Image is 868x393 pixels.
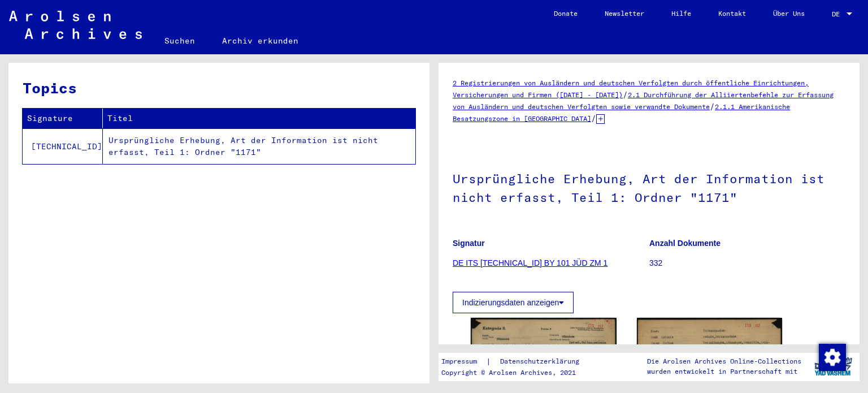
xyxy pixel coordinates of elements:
a: Impressum [441,356,486,368]
p: Die Arolsen Archives Online-Collections [647,356,801,366]
p: Copyright © Arolsen Archives, 2021 [441,368,593,378]
div: | [441,356,593,368]
img: yv_logo.png [812,352,854,381]
td: Ursprüngliche Erhebung, Art der Information ist nicht erfasst, Teil 1: Ordner "1171" [103,128,415,164]
span: DE [832,10,844,18]
a: 2.1 Durchführung der Alliiertenbefehle zur Erfassung von Ausländern und deutschen Verfolgten sowi... [453,90,834,111]
h1: Ursprüngliche Erhebung, Art der Information ist nicht erfasst, Teil 1: Ordner "1171" [453,153,845,221]
button: Indizierungsdaten anzeigen [453,292,574,313]
a: DE ITS [TECHNICAL_ID] BY 101 JÜD ZM 1 [453,258,607,267]
td: [TECHNICAL_ID] [23,128,103,164]
p: wurden entwickelt in Partnerschaft mit [647,366,801,377]
a: 2 Registrierungen von Ausländern und deutschen Verfolgten durch öffentliche Einrichtungen, Versic... [453,79,809,99]
p: 332 [649,257,845,269]
a: Suchen [151,27,209,54]
h3: Topics [23,77,415,99]
b: Anzahl Dokumente [649,239,721,248]
a: Archiv erkunden [209,27,312,54]
span: / [623,89,628,100]
span: / [591,113,596,123]
img: Zustimmung ändern [819,344,846,371]
span: / [710,101,715,111]
b: Signatur [453,239,485,248]
a: Datenschutzerklärung [491,356,593,368]
th: Titel [103,109,415,128]
th: Signature [23,109,103,128]
img: Arolsen_neg.svg [9,11,142,39]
